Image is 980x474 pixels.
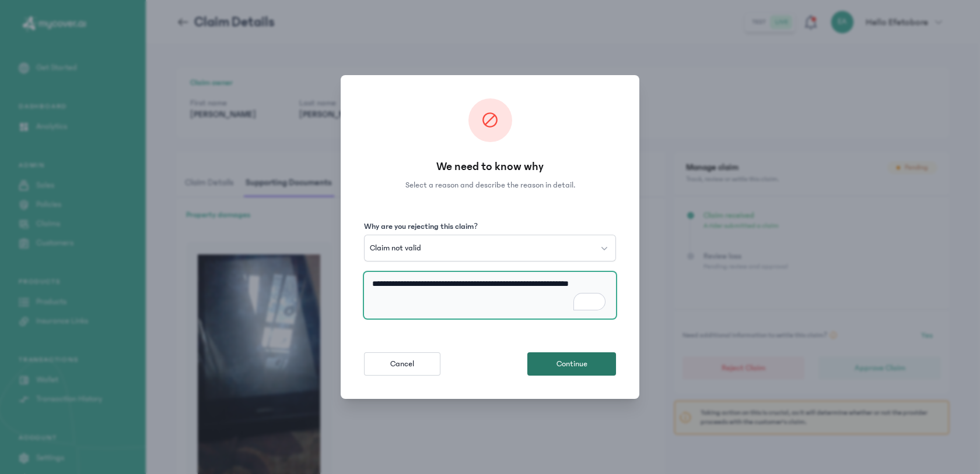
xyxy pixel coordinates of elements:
textarea: To enrich screen reader interactions, please activate Accessibility in Grammarly extension settings [364,272,616,319]
button: Claim not valid [364,235,616,261]
button: Cancel [364,352,440,376]
label: Why are you rejecting this claim? [364,221,478,232]
button: Continue [527,352,616,376]
p: Select a reason and describe the reason in detail. [392,179,588,192]
span: Cancel [390,358,414,370]
span: Continue [556,358,587,370]
span: Claim not valid [370,242,421,254]
p: We need to know why [364,158,616,175]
